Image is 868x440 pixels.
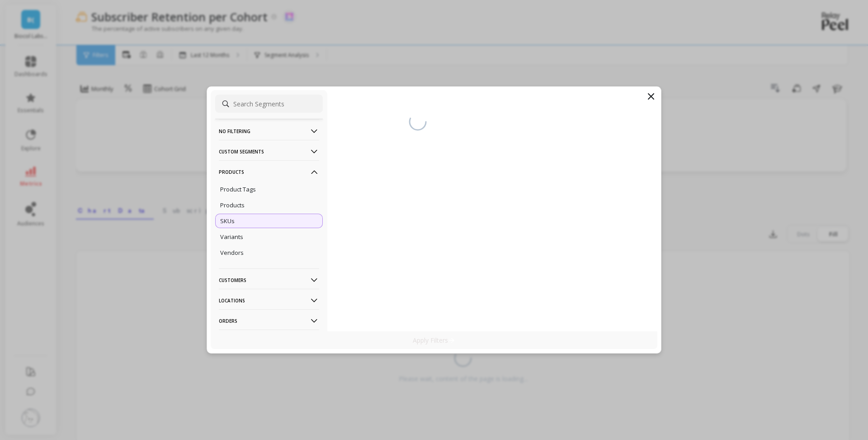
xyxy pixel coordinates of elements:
p: No filtering [219,120,319,143]
p: Products [219,160,319,183]
p: Customers [219,268,319,292]
p: Custom Segments [219,140,319,163]
p: Products [220,201,245,209]
p: SKUs [220,217,235,225]
p: Subscriptions [219,330,319,353]
p: Locations [219,289,319,312]
p: Apply Filters [413,336,456,344]
p: Product Tags [220,185,256,193]
p: Variants [220,233,243,241]
input: Search Segments [215,95,323,113]
p: Vendors [220,249,244,257]
p: Orders [219,309,319,332]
